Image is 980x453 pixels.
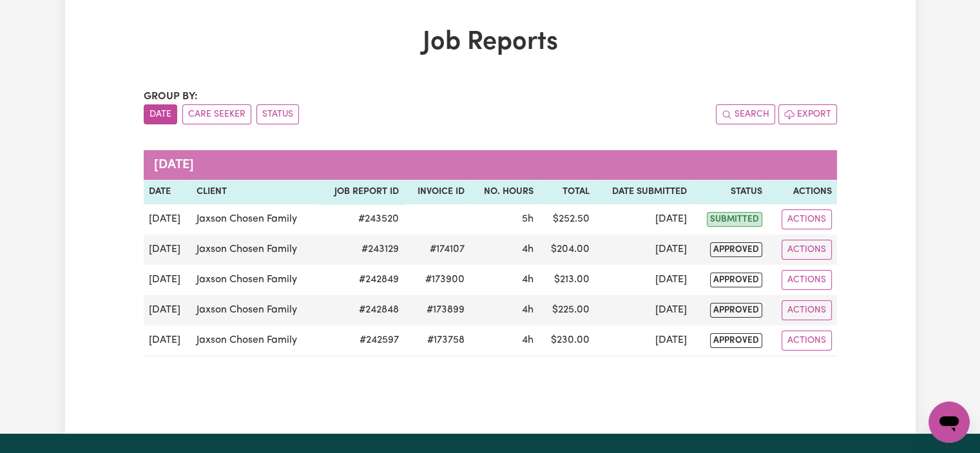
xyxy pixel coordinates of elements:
button: Actions [782,270,832,290]
td: [DATE] [144,325,191,356]
th: No. Hours [470,180,539,204]
td: # 242597 [318,325,404,356]
button: sort invoices by care seeker [182,104,251,124]
th: Actions [767,180,837,204]
h1: Job Reports [144,27,837,58]
td: [DATE] [595,204,692,235]
td: Jaxson Chosen Family [191,295,318,325]
td: #174107 [404,235,470,265]
td: [DATE] [595,235,692,265]
span: submitted [707,212,762,227]
td: [DATE] [144,204,191,235]
td: [DATE] [144,295,191,325]
th: Job Report ID [318,180,404,204]
span: 4 hours [522,335,533,345]
td: $ 225.00 [539,295,595,325]
td: Jaxson Chosen Family [191,204,318,235]
span: 4 hours [522,244,533,255]
span: 4 hours [522,305,533,315]
th: Invoice ID [404,180,470,204]
caption: [DATE] [144,150,837,180]
td: [DATE] [595,325,692,356]
td: Jaxson Chosen Family [191,235,318,265]
span: approved [710,273,762,287]
th: Date [144,180,191,204]
td: #173758 [404,325,470,356]
td: [DATE] [144,235,191,265]
td: # 242849 [318,265,404,295]
button: Search [716,104,775,124]
span: 4 hours [522,275,533,285]
button: Export [778,104,837,124]
button: Actions [782,209,832,229]
td: #173900 [404,265,470,295]
iframe: Button to launch messaging window [928,401,970,443]
td: $ 204.00 [539,235,595,265]
td: $ 230.00 [539,325,595,356]
td: # 242848 [318,295,404,325]
td: # 243520 [318,204,404,235]
th: Client [191,180,318,204]
span: approved [710,333,762,348]
th: Total [539,180,595,204]
td: Jaxson Chosen Family [191,265,318,295]
td: $ 252.50 [539,204,595,235]
span: 5 hours [522,214,533,224]
button: sort invoices by paid status [256,104,299,124]
button: Actions [782,300,832,320]
td: Jaxson Chosen Family [191,325,318,356]
span: approved [710,242,762,257]
button: sort invoices by date [144,104,177,124]
td: # 243129 [318,235,404,265]
td: #173899 [404,295,470,325]
th: Date Submitted [595,180,692,204]
td: [DATE] [144,265,191,295]
td: $ 213.00 [539,265,595,295]
button: Actions [782,331,832,351]
td: [DATE] [595,295,692,325]
th: Status [692,180,767,204]
td: [DATE] [595,265,692,295]
button: Actions [782,240,832,260]
span: approved [710,303,762,318]
span: Group by: [144,92,198,102]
